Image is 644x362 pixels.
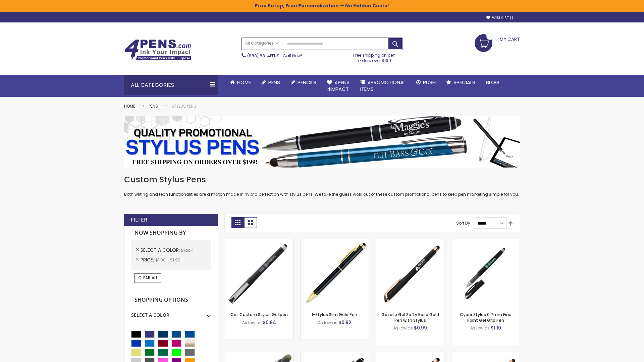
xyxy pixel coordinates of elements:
[298,79,316,86] span: Pencils
[124,39,191,61] img: 4Pens Custom Pens and Promotional Products
[230,312,288,317] a: Cali Custom Stylus Gel pen
[225,352,293,358] a: Souvenir® Jalan Highlighter Stylus Pen Combo-Black
[411,75,441,90] a: Rush
[138,275,158,281] span: Clear All
[124,103,135,109] a: Home
[181,247,193,253] span: Black
[327,79,350,93] span: 4Pens 4impact
[322,75,355,97] a: 4Pens4impact
[124,75,218,95] div: All Categories
[247,53,279,59] a: (888) 88-4PENS
[481,75,504,90] a: Blog
[441,75,481,90] a: Specials
[135,273,161,283] a: Clear All
[486,15,513,20] a: Wishlist
[451,239,520,307] img: Cyber Stylus 0.7mm Fine Point Gel Grip Pen-Black
[155,257,180,263] span: $1.00 - $1.99
[376,352,444,358] a: Islander Softy Rose Gold Gel Pen with Stylus-Black
[360,79,406,93] span: 4PROMOTIONAL ITEMS
[451,352,520,358] a: Gazelle Gel Softy Rose Gold Pen with Stylus - ColorJet-Black
[242,38,282,49] a: All Categories
[491,324,501,331] span: $1.10
[245,41,279,46] span: All Categories
[225,239,293,244] a: Cali Custom Stylus Gel pen-Black
[453,79,475,86] span: Specials
[381,312,439,323] a: Gazelle Gel Softy Rose Gold Pen with Stylus
[355,75,411,97] a: 4PROMOTIONALITEMS
[338,319,352,326] span: $0.82
[301,239,369,244] a: I-Stylus Slim Gold-Black
[131,307,211,318] div: Select A Color
[393,325,413,331] span: As low as
[301,352,369,358] a: Custom Soft Touch® Metal Pens with Stylus-Black
[301,239,369,307] img: I-Stylus Slim Gold-Black
[141,256,155,263] span: Price
[237,79,251,86] span: Home
[231,217,244,228] strong: Grid
[256,75,285,90] a: Pens
[285,75,322,90] a: Pencils
[263,319,276,326] span: $0.84
[460,312,512,323] a: Cyber Stylus 0.7mm Fine Point Gel Grip Pen
[124,116,520,168] img: Stylus Pens
[131,226,211,240] strong: Now Shopping by
[131,216,147,224] strong: Filter
[414,324,427,331] span: $0.99
[451,239,520,244] a: Cyber Stylus 0.7mm Fine Point Gel Grip Pen-Black
[376,239,444,307] img: Gazelle Gel Softy Rose Gold Pen with Stylus-Black
[268,79,280,86] span: Pens
[131,293,211,307] strong: Shopping Options
[318,320,337,325] span: As low as
[149,103,158,109] a: Pens
[225,75,256,90] a: Home
[376,239,444,244] a: Gazelle Gel Softy Rose Gold Pen with Stylus-Black
[470,325,490,331] span: As low as
[456,220,470,226] label: Sort By
[225,239,293,307] img: Cali Custom Stylus Gel pen-Black
[171,103,196,109] strong: Stylus Pens
[486,79,499,86] span: Blog
[247,53,302,59] span: - Call Now!
[124,174,520,185] h1: Custom Stylus Pens
[312,312,357,317] a: I-Stylus Slim Gold Pen
[346,50,403,63] div: Free shipping on pen orders over $199
[423,79,436,86] span: Rush
[141,247,181,253] span: Select A Color
[124,174,520,197] div: Both writing and tech functionalities are a match made in hybrid perfection with stylus pens. We ...
[242,320,262,325] span: As low as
